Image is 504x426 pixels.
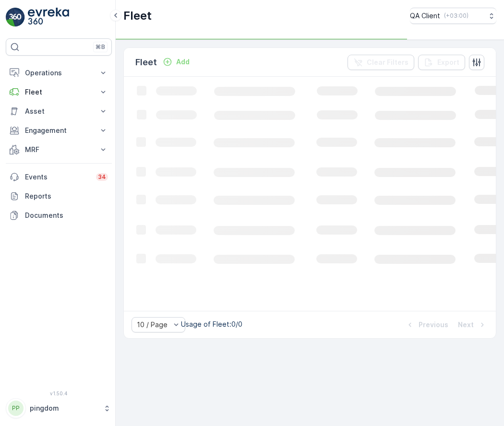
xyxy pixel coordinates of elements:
[367,58,408,67] p: Clear Filters
[8,401,24,416] div: PP
[25,211,108,220] p: Documents
[6,102,112,121] button: Asset
[458,320,474,330] p: Next
[457,319,488,331] button: Next
[176,57,190,67] p: Add
[30,403,98,413] p: pingdom
[6,83,112,102] button: Fleet
[348,55,414,70] button: Clear Filters
[437,58,459,67] p: Export
[419,320,448,330] p: Previous
[410,11,440,21] p: QA Client
[6,167,112,187] a: Events34
[25,145,93,154] p: MRF
[25,106,93,116] p: Asset
[96,43,105,51] p: ⌘B
[6,140,112,159] button: MRF
[6,187,112,206] a: Reports
[410,8,496,24] button: QA Client(+03:00)
[418,55,465,70] button: Export
[6,390,112,396] span: v 1.50.4
[123,8,152,24] p: Fleet
[444,12,468,20] p: ( +03:00 )
[98,173,106,181] p: 34
[6,121,112,140] button: Engagement
[28,8,69,27] img: logo_light-DOdMpM7g.png
[6,8,25,27] img: logo
[25,68,93,78] p: Operations
[404,319,449,331] button: Previous
[159,56,193,68] button: Add
[181,319,242,329] p: Usage of Fleet : 0/0
[25,87,93,97] p: Fleet
[25,191,108,201] p: Reports
[6,206,112,225] a: Documents
[6,398,112,418] button: PPpingdom
[25,172,90,182] p: Events
[135,56,157,69] p: Fleet
[25,126,93,135] p: Engagement
[6,63,112,83] button: Operations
